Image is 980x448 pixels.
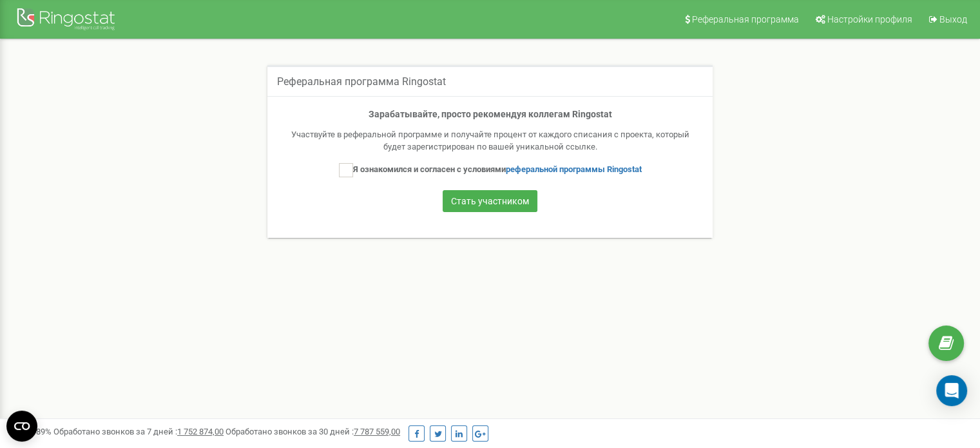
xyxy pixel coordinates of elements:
span: Обработано звонков за 7 дней : [53,427,224,436]
h4: Зарабатывайте, просто рекомендуя коллегам Ringostat [280,110,700,119]
div: Участвуйте в реферальной программе и получайте процент от каждого списания с проекта, который буд... [280,129,700,153]
u: 1 752 874,00 [177,427,224,436]
span: Выход [939,14,967,24]
a: реферальной программы Ringostat [506,164,642,174]
div: Open Intercom Messenger [936,375,967,406]
label: Я ознакомился и согласен с условиями [339,163,642,177]
span: Реферальная программа [692,14,799,24]
span: Обработано звонков за 30 дней : [226,427,400,436]
button: Стать участником [443,190,537,212]
u: 7 787 559,00 [354,427,400,436]
button: Open CMP widget [6,411,37,442]
h5: Реферальная программа Ringostat [277,76,446,88]
span: Настройки профиля [827,14,912,24]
